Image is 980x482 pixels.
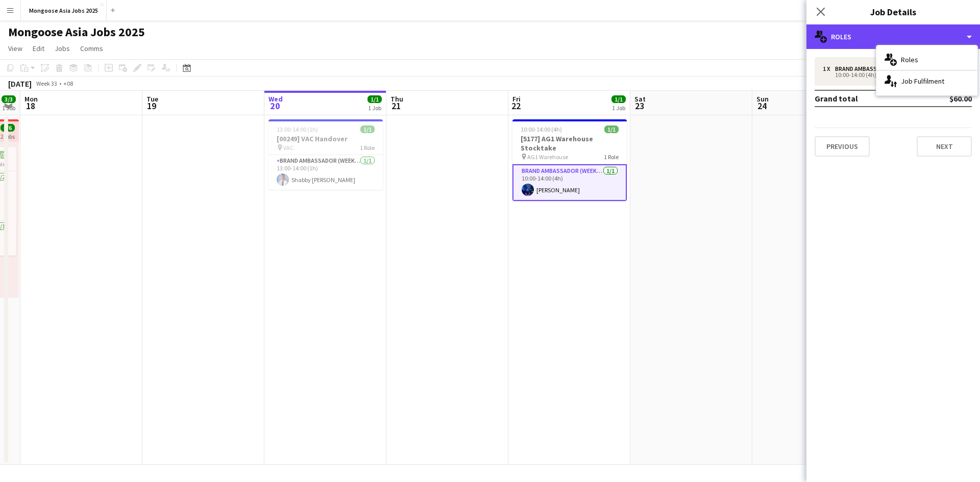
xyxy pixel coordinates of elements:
[634,94,646,104] span: Sat
[360,125,375,133] span: 1/1
[55,44,70,53] span: Jobs
[360,144,375,151] span: 1 Role
[34,80,59,87] span: Week 33
[277,125,318,133] span: 13:00-14:00 (1h)
[527,153,568,161] span: AG1 Warehouse
[63,80,73,87] div: +08
[51,42,74,55] a: Jobs
[876,49,977,70] div: Roles
[24,94,38,104] span: Mon
[367,95,382,103] span: 1/1
[815,136,870,157] button: Previous
[268,119,383,190] app-job-card: 13:00-14:00 (1h)1/1[00249] VAC Handover VAC1 RoleBrand Ambassador (weekday)1/113:00-14:00 (1h)Sha...
[806,24,980,49] div: Roles
[521,125,562,133] span: 10:00-14:00 (4h)
[835,65,926,72] div: Brand Ambassador (weekday)
[2,104,15,112] div: 1 Job
[8,44,22,53] span: View
[917,136,972,157] button: Next
[80,44,103,53] span: Comms
[8,79,32,89] div: [DATE]
[145,100,158,112] span: 19
[611,95,626,103] span: 1/1
[612,104,625,112] div: 1 Job
[511,100,521,112] span: 22
[633,100,646,112] span: 23
[4,42,27,55] a: View
[604,125,619,133] span: 1/1
[815,90,917,107] td: Grand total
[268,94,283,104] span: Wed
[512,94,521,104] span: Fri
[8,24,145,40] h1: Mongoose Asia Jobs 2025
[268,155,383,190] app-card-role: Brand Ambassador (weekday)1/113:00-14:00 (1h)Shabby [PERSON_NAME]
[268,134,383,143] h3: [00249] VAC Handover
[390,94,403,104] span: Thu
[76,42,107,55] a: Comms
[29,42,48,55] a: Edit
[2,95,16,103] span: 3/3
[368,104,381,112] div: 1 Job
[33,44,44,53] span: Edit
[23,100,38,112] span: 18
[755,100,769,112] span: 24
[146,94,158,104] span: Tue
[823,72,953,78] div: 10:00-14:00 (4h)
[876,71,977,91] div: Job Fulfilment
[604,153,619,161] span: 1 Role
[283,144,293,151] span: VAC
[756,94,769,104] span: Sun
[1,124,15,132] span: 6/6
[512,164,627,201] app-card-role: Brand Ambassador (weekday)1/110:00-14:00 (4h)[PERSON_NAME]
[21,1,107,20] button: Mongoose Asia Jobs 2025
[806,5,980,18] h3: Job Details
[389,100,403,112] span: 21
[823,65,835,72] div: 1 x
[512,134,627,153] h3: [5177] AG1 Warehouse Stocktake
[267,100,283,112] span: 20
[512,119,627,201] app-job-card: 10:00-14:00 (4h)1/1[5177] AG1 Warehouse Stocktake AG1 Warehouse1 RoleBrand Ambassador (weekday)1/...
[1,132,15,140] div: 2 jobs
[917,90,972,107] td: $60.00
